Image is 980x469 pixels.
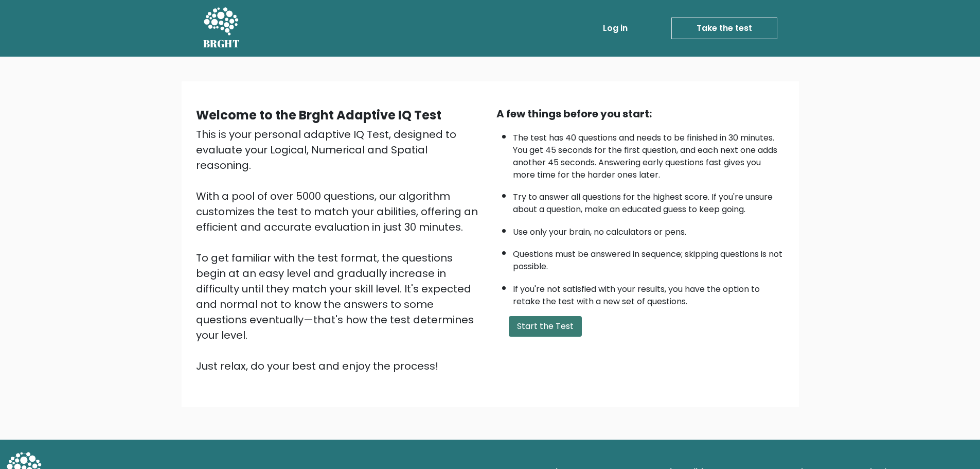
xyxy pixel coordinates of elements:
[513,186,785,216] li: Try to answer all questions for the highest score. If you're unsure about a question, make an edu...
[513,221,785,238] li: Use only your brain, no calculators or pens.
[513,278,785,308] li: If you're not satisfied with your results, you have the option to retake the test with a new set ...
[513,243,785,273] li: Questions must be answered in sequence; skipping questions is not possible.
[671,18,777,39] a: Take the test
[196,127,484,374] div: This is your personal adaptive IQ Test, designed to evaluate your Logical, Numerical and Spatial ...
[203,4,240,53] a: BRGHT
[509,316,582,337] button: Start the Test
[203,38,240,50] h5: BRGHT
[196,107,441,124] b: Welcome to the Brght Adaptive IQ Test
[496,106,785,121] div: A few things before you start:
[513,127,785,181] li: The test has 40 questions and needs to be finished in 30 minutes. You get 45 seconds for the firs...
[599,18,632,39] a: Log in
